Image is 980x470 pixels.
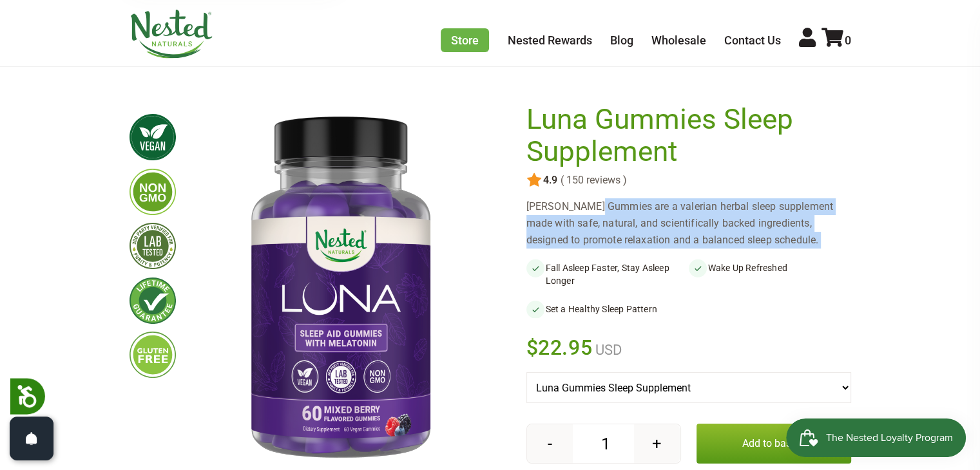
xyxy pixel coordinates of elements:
a: Blog [610,33,633,47]
a: Nested Rewards [508,33,592,47]
li: Wake Up Refreshed [689,259,851,290]
span: $22.95 [526,334,593,362]
img: vegan [130,114,176,160]
button: + [634,424,680,463]
img: gmofree [130,169,176,215]
button: Add to basket [697,424,851,464]
img: thirdpartytested [130,223,176,269]
h1: Luna Gummies Sleep Supplement [526,104,816,167]
img: lifetimeguarantee [130,277,176,324]
a: 0 [821,33,851,47]
span: 0 [845,33,851,47]
span: ( 150 reviews ) [557,174,627,186]
button: Open [10,417,53,460]
div: [PERSON_NAME] Gummies are a valerian herbal sleep supplement made with safe, natural, and scienti... [526,198,851,249]
img: glutenfree [130,332,176,378]
span: USD [592,342,622,358]
span: 4.9 [542,174,557,186]
a: Wholesale [651,33,706,47]
a: Contact Us [724,33,781,47]
button: - [527,424,573,463]
a: Store [441,28,489,52]
li: Fall Asleep Faster, Stay Asleep Longer [526,259,689,290]
img: Nested Naturals [130,10,213,59]
li: Set a Healthy Sleep Pattern [526,300,689,318]
iframe: Button to open loyalty program pop-up [786,418,967,457]
img: star.svg [526,173,542,188]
